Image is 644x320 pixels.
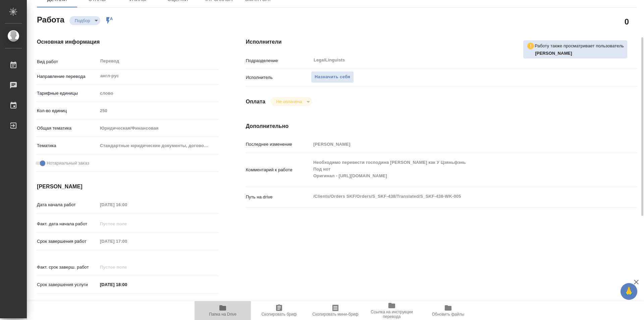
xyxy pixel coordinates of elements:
[246,122,637,130] h4: Дополнительно
[37,58,98,65] p: Вид работ
[73,18,92,24] button: Подбор
[246,38,637,46] h4: Исполнители
[625,16,629,27] h2: 0
[246,194,311,200] p: Путь на drive
[623,284,635,299] span: 🙏
[311,191,604,202] textarea: /Clients/Orders SKF/Orders/S_SKF-438/Translated/S_SKF-438-WK-005
[307,301,364,320] button: Скопировать мини-бриф
[37,90,98,97] p: Тарифные единицы
[535,51,572,56] b: [PERSON_NAME]
[246,98,266,106] h4: Оплата
[312,312,358,317] span: Скопировать мини-бриф
[621,283,637,300] button: 🙏
[98,262,156,272] input: Пустое поле
[37,221,98,227] p: Факт. дата начала работ
[98,236,156,246] input: Пустое поле
[315,73,350,81] span: Назначить себя
[37,142,98,149] p: Тематика
[364,301,420,320] button: Ссылка на инструкции перевода
[98,280,156,289] input: ✎ Введи что-нибудь
[98,88,219,99] div: слово
[274,99,304,104] button: Не оплачена
[251,301,307,320] button: Скопировать бриф
[209,312,236,317] span: Папка на Drive
[47,160,89,167] span: Нотариальный заказ
[311,139,604,149] input: Пустое поле
[98,219,156,229] input: Пустое поле
[37,264,98,271] p: Факт. срок заверш. работ
[311,157,604,182] textarea: Необходимо перевести господина [PERSON_NAME] как У Цзяньфэнь Под нот Оригинал - [URL][DOMAIN_NAME]
[420,301,476,320] button: Обновить файлы
[69,16,100,25] div: Подбор
[246,141,311,148] p: Последнее изменение
[195,301,251,320] button: Папка на Drive
[261,312,297,317] span: Скопировать бриф
[37,281,98,288] p: Срок завершения услуги
[37,125,98,132] p: Общая тематика
[535,43,624,49] p: Работу также просматривает пользователь
[98,140,219,151] div: Стандартные юридические документы, договоры, уставы
[246,57,311,64] p: Подразделение
[271,97,312,106] div: Подбор
[37,13,64,25] h2: Работа
[37,201,98,208] p: Дата начала работ
[246,167,311,173] p: Комментарий к работе
[535,50,624,57] p: Matveeva Anastasia
[37,107,98,114] p: Кол-во единиц
[37,238,98,245] p: Срок завершения работ
[98,123,219,134] div: Юридическая/Финансовая
[368,310,416,319] span: Ссылка на инструкции перевода
[37,183,219,191] h4: [PERSON_NAME]
[37,73,98,80] p: Направление перевода
[246,74,311,81] p: Исполнитель
[37,38,219,46] h4: Основная информация
[432,312,465,317] span: Обновить файлы
[98,200,156,210] input: Пустое поле
[98,106,219,116] input: Пустое поле
[311,71,354,83] button: Назначить себя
